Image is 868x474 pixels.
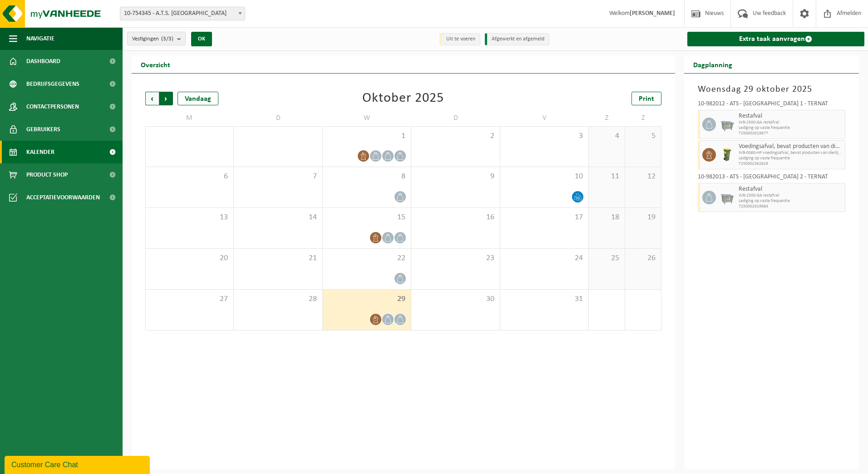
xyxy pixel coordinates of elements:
[739,204,843,209] span: T250002619684
[505,172,584,182] span: 10
[720,148,734,162] img: WB-0060-HPE-GN-50
[238,253,317,263] span: 21
[593,131,620,141] span: 4
[739,198,843,204] span: Lediging op vaste frequentie
[5,454,152,474] iframe: chat widget
[161,36,173,42] count: (3/3)
[150,294,229,304] span: 27
[159,92,173,105] span: Volgende
[720,191,734,204] img: WB-2500-GAL-GY-04
[150,172,229,182] span: 6
[625,110,661,126] td: Z
[26,50,60,73] span: Dashboard
[630,172,656,182] span: 12
[150,212,229,222] span: 13
[145,110,234,126] td: M
[739,143,843,150] span: Voedingsafval, bevat producten van dierlijke oorsprong, onverpakt, categorie 3
[739,125,843,131] span: Lediging op vaste frequentie
[698,83,846,96] h3: Woensdag 29 oktober 2025
[739,186,843,193] span: Restafval
[327,212,406,222] span: 15
[687,32,865,46] a: Extra taak aanvragen
[500,110,589,126] td: V
[26,186,100,209] span: Acceptatievoorwaarden
[739,150,843,156] span: WB-0060-HP voedingsafval, bevat producten van dierlijke oors
[234,110,322,126] td: D
[416,253,495,263] span: 23
[630,131,656,141] span: 5
[698,174,846,183] div: 10-982013 - ATS - [GEOGRAPHIC_DATA] 2 - TERNAT
[630,253,656,263] span: 26
[26,27,54,50] span: Navigatie
[739,113,843,120] span: Restafval
[505,294,584,304] span: 31
[327,253,406,263] span: 22
[26,163,68,186] span: Product Shop
[120,7,245,20] span: 10-754345 - A.T.S. BRUSSEL - MERELBEKE
[127,32,186,45] button: Vestigingen(3/3)
[416,131,495,141] span: 2
[238,294,317,304] span: 28
[132,32,173,46] span: Vestigingen
[739,131,843,136] span: T250002619677
[327,294,406,304] span: 29
[630,10,675,17] strong: [PERSON_NAME]
[416,172,495,182] span: 9
[739,120,843,125] span: WB-2500-GA restafval
[593,172,620,182] span: 11
[505,212,584,222] span: 17
[505,131,584,141] span: 3
[323,110,411,126] td: W
[505,253,584,263] span: 24
[191,32,212,46] button: OK
[411,110,500,126] td: D
[439,33,480,45] li: Uit te voeren
[593,253,620,263] span: 25
[120,7,245,20] span: 10-754345 - A.T.S. BRUSSEL - MERELBEKE
[362,92,444,105] div: Oktober 2025
[26,95,79,118] span: Contactpersonen
[416,212,495,222] span: 16
[589,110,625,126] td: Z
[720,118,734,131] img: WB-2500-GAL-GY-01
[739,193,843,198] span: WB-2500-GA restafval
[26,141,54,163] span: Kalender
[327,172,406,182] span: 8
[593,212,620,222] span: 18
[739,161,843,167] span: T250002362829
[416,294,495,304] span: 30
[630,212,656,222] span: 19
[26,118,60,141] span: Gebruikers
[639,95,654,103] span: Print
[631,92,661,105] a: Print
[327,131,406,141] span: 1
[238,172,317,182] span: 7
[485,33,549,45] li: Afgewerkt en afgemeld
[132,55,179,73] h2: Overzicht
[238,212,317,222] span: 14
[684,55,741,73] h2: Dagplanning
[178,92,218,105] div: Vandaag
[26,73,79,95] span: Bedrijfsgegevens
[150,253,229,263] span: 20
[145,92,159,105] span: Vorige
[739,156,843,161] span: Lediging op vaste frequentie
[698,101,846,110] div: 10-982012 - ATS - [GEOGRAPHIC_DATA] 1 - TERNAT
